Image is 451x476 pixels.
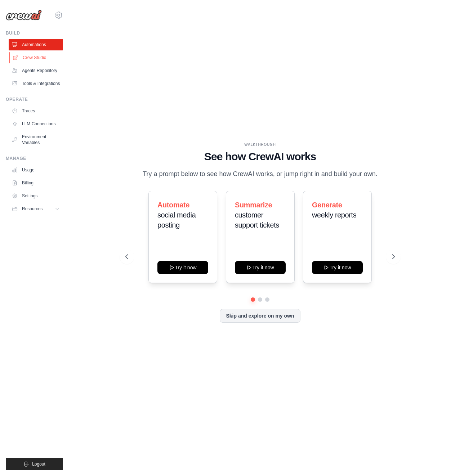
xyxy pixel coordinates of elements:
button: Try it now [235,261,286,274]
a: Environment Variables [9,131,63,148]
iframe: Chat Widget [415,441,451,476]
h1: See how CrewAI works [125,150,395,163]
p: Try a prompt below to see how CrewAI works, or jump right in and build your own. [139,169,381,179]
span: customer support tickets [235,211,279,229]
span: Generate [312,201,342,209]
a: Usage [9,164,63,176]
div: Operate [6,96,63,102]
span: social media posting [157,211,196,229]
a: Settings [9,190,63,202]
span: Automate [157,201,189,209]
a: Automations [9,39,63,50]
button: Try it now [157,261,208,274]
button: Skip and explore on my own [220,309,300,323]
a: Traces [9,105,63,117]
button: Try it now [312,261,363,274]
a: LLM Connections [9,118,63,130]
span: Summarize [235,201,272,209]
a: Agents Repository [9,65,63,76]
img: Logo [6,10,42,21]
a: Billing [9,177,63,189]
div: Manage [6,156,63,161]
div: Виджет чата [415,441,451,476]
button: Resources [9,203,63,215]
a: Crew Studio [9,52,64,63]
button: Logout [6,458,63,470]
a: Tools & Integrations [9,78,63,89]
span: Logout [32,461,45,467]
span: Resources [22,206,43,212]
div: Build [6,30,63,36]
span: weekly reports [312,211,356,219]
div: WALKTHROUGH [125,142,395,147]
